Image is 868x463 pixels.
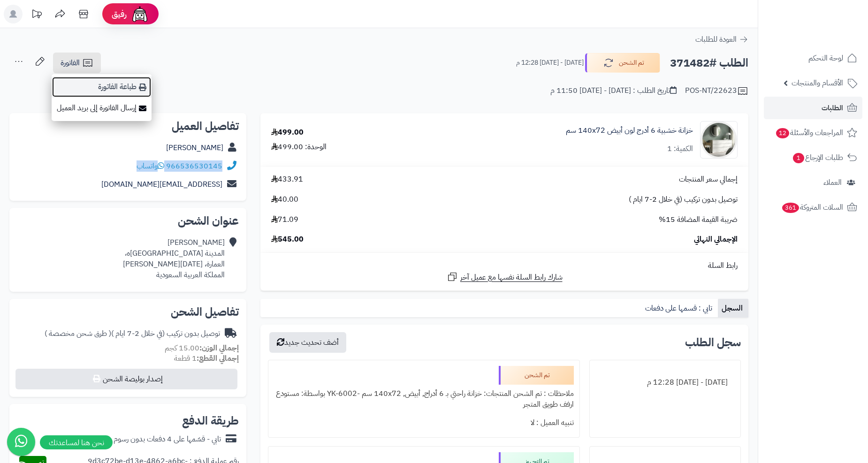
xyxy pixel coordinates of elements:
span: رفيق [112,8,127,20]
div: [PERSON_NAME] المدينة [GEOGRAPHIC_DATA]ه، العمارة، [DATE][PERSON_NAME] المملكة العربية السعودية [123,237,225,280]
h2: تفاصيل العميل [17,121,239,132]
div: POS-NT/22623 [685,85,748,97]
h2: طريقة الدفع [182,415,239,426]
span: الفاتورة [61,57,80,68]
span: 1 [792,152,804,163]
div: تابي - قسّمها على 4 دفعات بدون رسوم ولا فوائد [88,434,221,445]
a: إرسال الفاتورة إلى بريد العميل [52,98,152,119]
img: ai-face.png [130,5,149,23]
a: الفاتورة [53,53,101,73]
strong: إجمالي القطع: [197,353,239,364]
a: تحديثات المنصة [25,5,48,26]
span: طلبات الإرجاع [792,151,843,164]
div: [DATE] - [DATE] 12:28 م [595,373,735,392]
span: ضريبة القيمة المضافة 15% [659,214,738,225]
span: ( طرق شحن مخصصة ) [45,328,111,339]
span: إجمالي سعر المنتجات [679,174,738,185]
span: المراجعات والأسئلة [775,126,843,139]
a: [PERSON_NAME] [166,142,223,153]
span: 12 [776,128,790,138]
div: الكمية: 1 [667,144,693,154]
span: 545.00 [271,234,304,245]
div: تم الشحن [499,366,574,385]
a: العودة للطلبات [695,34,748,45]
span: لوحة التحكم [808,52,843,65]
button: أضف تحديث جديد [269,332,346,353]
a: لوحة التحكم [764,47,862,69]
div: 499.00 [271,127,304,138]
a: المراجعات والأسئلة12 [764,121,862,144]
span: 71.09 [271,214,298,225]
img: logo-2.png [804,18,859,38]
a: شارك رابط السلة نفسها مع عميل آخر [447,271,563,283]
div: ملاحظات : تم الشحن المنتجات: خزانة راحتي بـ 6 أدراج, أبيض, ‎140x72 سم‏ -YK-6002 بواسطة: مستودع ار... [274,385,574,414]
a: طباعة الفاتورة [52,76,152,98]
h2: تفاصيل الشحن [17,306,239,318]
a: طلبات الإرجاع1 [764,146,862,169]
a: الطلبات [764,97,862,119]
h2: عنوان الشحن [17,215,239,227]
div: رابط السلة [264,260,745,271]
small: 15.00 كجم [165,342,239,354]
div: تنبيه العميل : لا [274,414,574,432]
a: السلات المتروكة361 [764,196,862,219]
button: تم الشحن [585,53,660,73]
a: خزانة خشبية 6 أدرج لون أبيض 140x72 سم [566,125,693,136]
strong: إجمالي الوزن: [199,342,239,354]
span: 40.00 [271,194,298,205]
a: [EMAIL_ADDRESS][DOMAIN_NAME] [101,179,222,190]
span: العملاء [823,176,842,189]
div: الوحدة: 499.00 [271,142,327,152]
a: السجل [718,299,748,318]
div: توصيل بدون تركيب (في خلال 2-7 ايام ) [45,328,220,339]
small: [DATE] - [DATE] 12:28 م [516,58,584,68]
a: واتساب [137,160,164,172]
span: توصيل بدون تركيب (في خلال 2-7 ايام ) [629,194,738,205]
span: العودة للطلبات [695,34,737,45]
img: 1746709299-1702541934053-68567865785768-1000x1000-90x90.jpg [700,121,737,159]
span: شارك رابط السلة نفسها مع عميل آخر [460,272,563,283]
h3: سجل الطلب [685,337,741,348]
small: 1 قطعة [174,353,239,364]
span: الطلبات [822,101,843,114]
a: 966536530145 [166,160,222,172]
span: 433.91 [271,174,303,185]
h2: الطلب #371482 [670,53,748,73]
span: الإجمالي النهائي [694,234,738,245]
button: إصدار بوليصة الشحن [15,369,237,389]
a: العملاء [764,171,862,194]
div: تاريخ الطلب : [DATE] - [DATE] 11:50 م [550,85,677,96]
a: تابي : قسمها على دفعات [641,299,718,318]
span: 361 [782,202,799,213]
span: السلات المتروكة [781,201,843,214]
span: الأقسام والمنتجات [792,76,843,90]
